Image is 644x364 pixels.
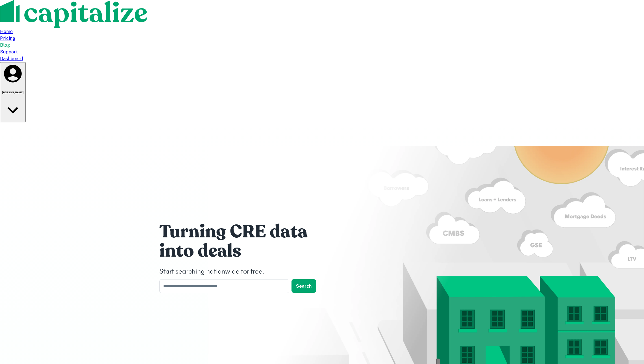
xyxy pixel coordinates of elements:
iframe: Chat Widget [616,319,644,346]
button: Search [291,279,316,293]
h6: [PERSON_NAME] [2,91,23,94]
h1: into deals [159,240,329,262]
h4: Start searching nationwide for free. [159,267,329,277]
h1: Turning CRE data [159,220,329,243]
